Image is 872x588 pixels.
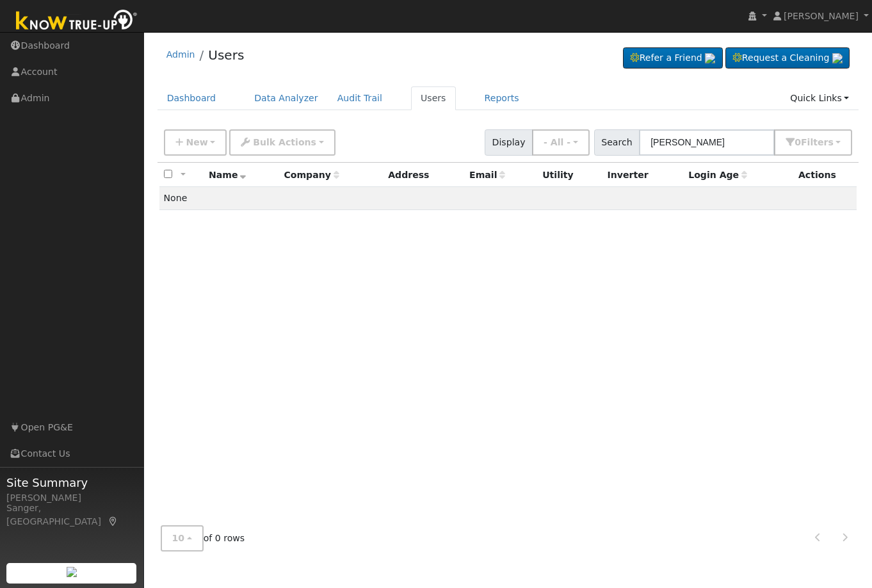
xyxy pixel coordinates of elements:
[801,137,834,147] span: Filter
[542,168,598,182] div: Utility
[67,567,77,577] img: retrieve
[705,53,715,63] img: retrieve
[284,170,339,180] span: Company name
[784,11,859,21] span: [PERSON_NAME]
[161,525,204,551] button: 10
[161,525,245,551] span: of 0 rows
[725,47,850,69] a: Request a Cleaning
[209,170,246,180] span: Name
[774,129,852,156] button: 0Filters
[229,129,335,156] button: Bulk Actions
[780,86,859,110] a: Quick Links
[832,53,843,63] img: retrieve
[828,137,833,147] span: s
[475,86,529,110] a: Reports
[164,129,227,156] button: New
[411,86,456,110] a: Users
[328,86,392,110] a: Audit Trail
[245,86,328,110] a: Data Analyzer
[157,86,226,110] a: Dashboard
[186,137,207,147] span: New
[6,491,137,505] div: [PERSON_NAME]
[208,47,244,63] a: Users
[166,49,195,60] a: Admin
[594,129,640,156] span: Search
[623,47,723,69] a: Refer a Friend
[108,516,119,527] a: Map
[688,170,747,180] span: Days since last login
[798,168,852,182] div: Actions
[10,7,144,36] img: Know True-Up
[469,170,505,180] span: Email
[485,129,533,156] span: Display
[159,187,857,210] td: None
[388,168,460,182] div: Address
[6,474,137,491] span: Site Summary
[6,502,137,528] div: Sanger, [GEOGRAPHIC_DATA]
[608,168,680,182] div: Inverter
[639,129,775,156] input: Search
[253,137,316,147] span: Bulk Actions
[172,533,185,543] span: 10
[532,129,590,156] button: - All -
